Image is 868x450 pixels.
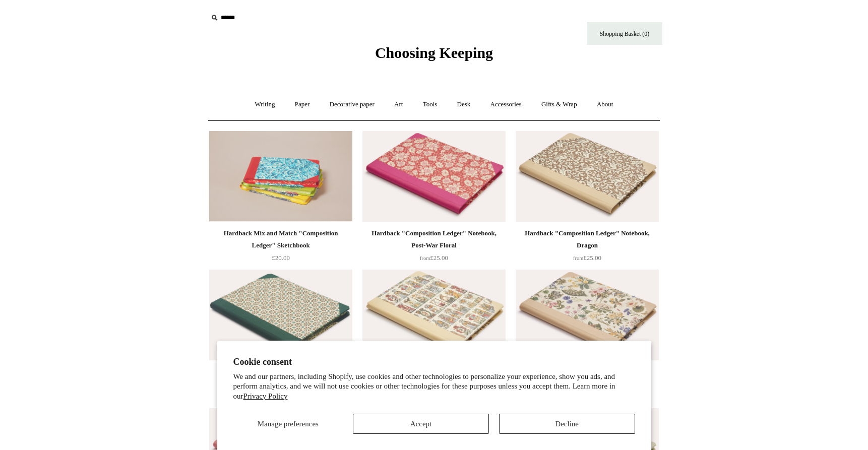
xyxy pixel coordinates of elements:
a: Paper [286,91,319,118]
img: Hardback "Composition Ledger" Notebook, Floral Tile [209,270,352,360]
span: £25.00 [573,254,601,262]
a: Hardback "Composition Ledger" Notebook, English Garden Hardback "Composition Ledger" Notebook, En... [516,270,659,360]
a: Hardback "Composition Ledger" Notebook, Tarot Hardback "Composition Ledger" Notebook, Tarot Tempo... [362,270,506,360]
span: from [573,255,583,261]
a: Hardback Mix and Match "Composition Ledger" Sketchbook £20.00 [209,227,352,269]
a: Writing [246,91,284,118]
button: Accept [353,414,489,434]
a: Shopping Basket (0) [587,22,662,45]
div: Hardback "Composition Ledger" Notebook, Post-War Floral [365,227,503,251]
a: Hardback "Composition Ledger" Notebook, Dragon Hardback "Composition Ledger" Notebook, Dragon [516,131,659,222]
img: Hardback "Composition Ledger" Notebook, Tarot [362,270,506,360]
a: Hardback "Composition Ledger" Notebook, Floral Tile from£25.00 [209,366,352,407]
a: Hardback "Composition Ledger" Notebook, Dragon from£25.00 [516,227,659,269]
a: Privacy Policy [243,392,288,400]
a: Hardback "Composition Ledger" Notebook, Floral Tile Hardback "Composition Ledger" Notebook, Flora... [209,270,352,360]
a: Art [385,91,412,118]
a: Desk [448,91,480,118]
img: Hardback Mix and Match "Composition Ledger" Sketchbook [209,131,352,222]
a: Decorative paper [321,91,384,118]
span: £25.00 [420,254,448,262]
a: Hardback "Composition Ledger" Notebook, Post-War Floral from£25.00 [362,227,506,269]
span: £20.00 [272,254,290,262]
span: Choosing Keeping [375,44,493,61]
a: Gifts & Wrap [532,91,586,118]
div: Hardback "Composition Ledger" Notebook, Floral Tile [212,366,350,390]
img: Hardback "Composition Ledger" Notebook, Dragon [516,131,659,222]
a: Tools [414,91,447,118]
img: Hardback "Composition Ledger" Notebook, Post-War Floral [362,131,506,222]
img: Hardback "Composition Ledger" Notebook, English Garden [516,270,659,360]
a: Choosing Keeping [375,52,493,59]
span: Manage preferences [258,420,319,428]
div: Hardback Mix and Match "Composition Ledger" Sketchbook [212,227,350,251]
a: Hardback Mix and Match "Composition Ledger" Sketchbook Hardback Mix and Match "Composition Ledger... [209,131,352,222]
button: Decline [499,414,635,434]
a: Accessories [481,91,531,118]
div: Hardback "Composition Ledger" Notebook, Dragon [518,227,656,251]
span: from [420,255,430,261]
a: Hardback "Composition Ledger" Notebook, Post-War Floral Hardback "Composition Ledger" Notebook, P... [362,131,506,222]
button: Manage preferences [233,414,343,434]
h2: Cookie consent [233,357,635,367]
a: About [588,91,623,118]
p: We and our partners, including Shopify, use cookies and other technologies to personalize your ex... [233,372,635,402]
